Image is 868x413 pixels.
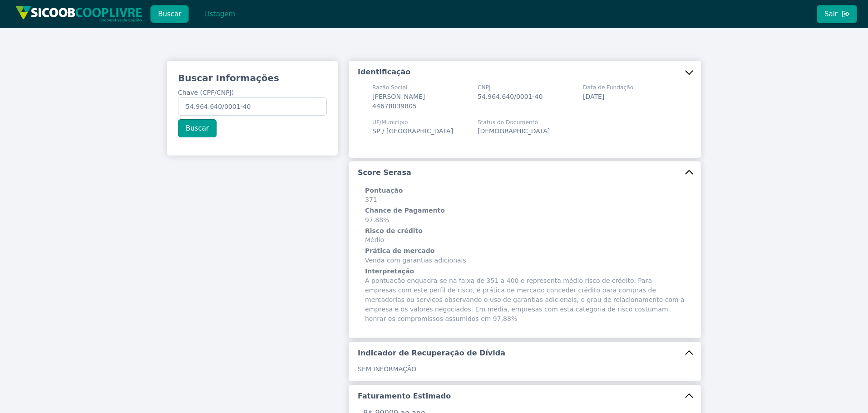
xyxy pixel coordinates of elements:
[365,186,685,195] h6: Pontuação
[365,227,685,236] h6: Risco de crédito
[478,118,550,126] span: Status do Documento
[349,161,701,184] button: Score Serasa
[478,83,542,92] span: CNPJ
[365,206,685,215] h6: Chance de Pagamento
[178,119,217,137] button: Buscar
[358,348,505,358] h5: Indicador de Recuperação de Dívida
[365,186,685,205] span: 371
[478,127,550,135] span: [DEMOGRAPHIC_DATA]
[358,67,410,77] h5: Identificação
[178,89,234,96] span: Chave (CPF/CNPJ)
[349,385,701,408] button: Faturamento Estimado
[372,93,425,110] span: [PERSON_NAME] 44678039805
[349,61,701,83] button: Identificação
[358,391,451,401] h5: Faturamento Estimado
[358,168,411,178] h5: Score Serasa
[178,72,327,84] h3: Buscar Informações
[196,5,243,23] button: Listagem
[478,93,542,100] span: 54.964.640/0001-40
[583,93,604,100] span: [DATE]
[372,118,453,126] span: UF/Município
[365,206,685,225] span: 97.88%
[178,97,327,116] input: Chave (CPF/CNPJ)
[349,342,701,364] button: Indicador de Recuperação de Dívida
[372,127,453,135] span: SP / [GEOGRAPHIC_DATA]
[150,5,189,23] button: Buscar
[365,267,685,324] span: A pontuação enquadra-se na faixa de 351 a 400 e representa médio risco de crédito. Para empresas ...
[372,83,467,92] span: Razão Social
[15,5,143,22] img: img/sicoob_cooplivre.png
[358,365,416,373] span: SEM INFORMAÇÃO
[365,247,685,265] span: Venda com garantias adicionais
[817,5,857,23] button: Sair
[583,83,633,92] span: Data de Fundação
[365,247,685,256] h6: Prática de mercado
[365,267,685,276] h6: Interpretação
[365,227,685,245] span: Médio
